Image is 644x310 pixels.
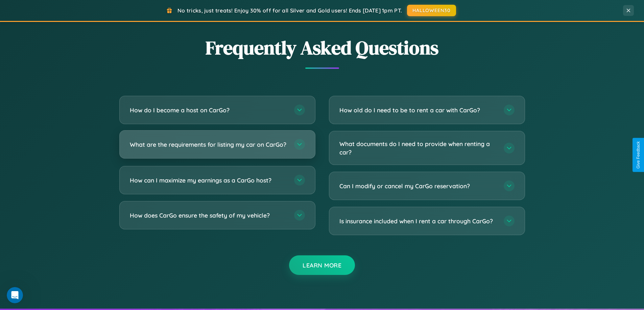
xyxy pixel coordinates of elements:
div: Give Feedback [636,141,641,169]
h3: What documents do I need to provide when renting a car? [339,140,497,156]
span: No tricks, just treats! Enjoy 30% off for all Silver and Gold users! Ends [DATE] 1pm PT. [177,7,402,14]
iframe: Intercom live chat [7,287,23,303]
button: Learn More [289,255,355,275]
h3: Can I modify or cancel my CarGo reservation? [339,182,497,190]
h3: Is insurance included when I rent a car through CarGo? [339,217,497,225]
h3: How old do I need to be to rent a car with CarGo? [339,106,497,114]
h3: How do I become a host on CarGo? [130,106,287,114]
button: HALLOWEEN30 [407,5,456,16]
h3: How can I maximize my earnings as a CarGo host? [130,176,287,185]
h3: What are the requirements for listing my car on CarGo? [130,140,287,149]
h3: How does CarGo ensure the safety of my vehicle? [130,211,287,220]
h2: Frequently Asked Questions [119,35,525,61]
